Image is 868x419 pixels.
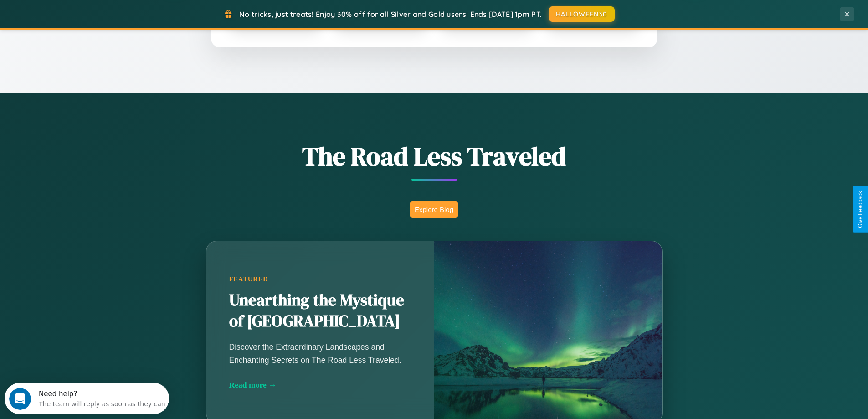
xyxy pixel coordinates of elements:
div: Need help? [34,8,161,15]
div: Open Intercom Messenger [4,4,169,29]
div: Give Feedback [857,191,863,228]
span: No tricks, just treats! Enjoy 30% off for all Silver and Gold users! Ends [DATE] 1pm PT. [239,10,542,19]
h1: The Road Less Traveled [161,139,708,174]
iframe: Intercom live chat discovery launcher [5,383,169,414]
div: Featured [229,275,411,283]
div: Read more → [229,380,411,390]
div: The team will reply as soon as they can [34,15,161,25]
h2: Unearthing the Mystique of [GEOGRAPHIC_DATA] [229,290,411,332]
button: HALLOWEEN30 [549,6,615,22]
iframe: Intercom live chat [9,388,31,410]
button: Explore Blog [410,201,458,218]
p: Discover the Extraordinary Landscapes and Enchanting Secrets on The Road Less Traveled. [229,341,411,366]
